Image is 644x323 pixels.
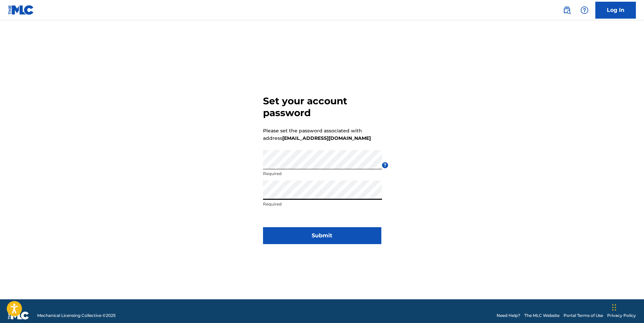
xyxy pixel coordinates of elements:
a: Need Help? [497,313,520,319]
p: Please set the password associated with address [263,127,371,142]
img: search [563,6,571,14]
img: help [580,6,589,14]
a: Portal Terms of Use [564,313,603,319]
iframe: Chat Widget [610,290,644,323]
h3: Set your account password [263,95,381,119]
div: Help [578,3,591,17]
button: Submit [263,227,381,244]
span: ? [382,162,388,168]
img: MLC Logo [8,5,34,15]
span: Mechanical Licensing Collective © 2025 [37,313,116,319]
strong: [EMAIL_ADDRESS][DOMAIN_NAME] [282,135,371,141]
p: Required [263,171,382,177]
div: Drag [612,297,616,318]
a: Public Search [560,3,574,17]
p: Required [263,201,382,207]
a: Privacy Policy [607,313,636,319]
img: logo [8,311,29,320]
a: The MLC Website [524,313,559,319]
a: Log In [595,2,636,19]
